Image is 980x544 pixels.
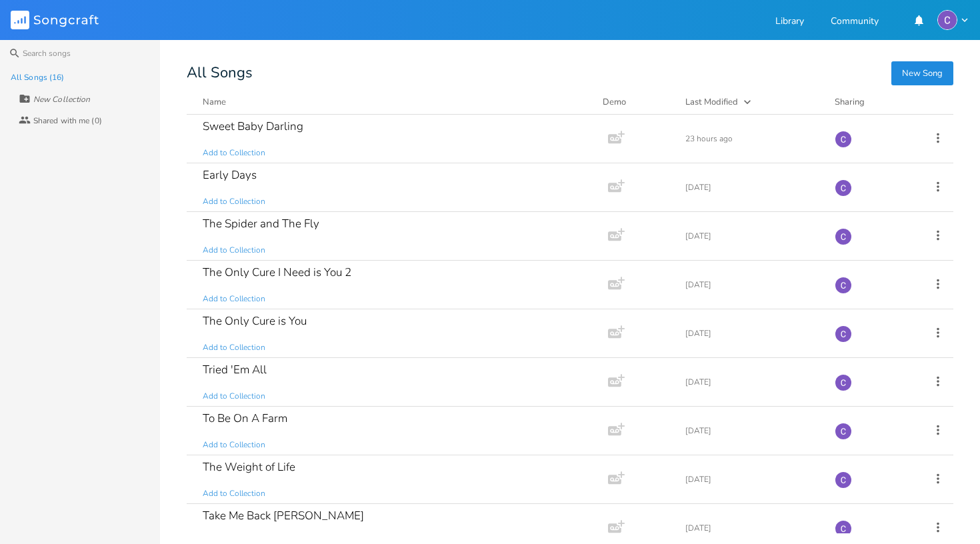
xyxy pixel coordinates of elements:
[11,73,64,81] div: All Songs (16)
[835,179,852,197] img: Calum Wright
[685,329,819,337] div: [DATE]
[685,135,819,143] div: 23 hours ago
[203,169,257,181] div: Early Days
[203,218,319,229] div: The Spider and The Fly
[835,325,852,343] img: Calum Wright
[203,95,587,109] button: Name
[835,228,852,245] img: Calum Wright
[203,96,226,108] div: Name
[203,196,265,207] span: Add to Collection
[835,471,852,489] img: Calum Wright
[685,427,819,435] div: [DATE]
[203,293,265,305] span: Add to Collection
[203,488,265,499] span: Add to Collection
[685,475,819,483] div: [DATE]
[891,61,953,85] button: New Song
[835,374,852,391] img: Calum Wright
[203,315,307,327] div: The Only Cure is You
[835,95,915,109] div: Sharing
[203,391,265,402] span: Add to Collection
[685,281,819,289] div: [DATE]
[685,524,819,532] div: [DATE]
[685,232,819,240] div: [DATE]
[33,117,102,125] div: Shared with me (0)
[187,67,953,79] div: All Songs
[685,95,819,109] button: Last Modified
[835,520,852,537] img: Calum Wright
[33,95,90,103] div: New Collection
[685,183,819,191] div: [DATE]
[835,423,852,440] img: Calum Wright
[203,267,351,278] div: The Only Cure I Need is You 2
[603,95,669,109] div: Demo
[203,121,303,132] div: Sweet Baby Darling
[203,461,295,473] div: The Weight of Life
[835,277,852,294] img: Calum Wright
[937,10,957,30] img: Calum Wright
[203,245,265,256] span: Add to Collection
[203,510,364,521] div: Take Me Back [PERSON_NAME]
[203,364,267,375] div: Tried 'Em All
[203,413,287,424] div: To Be On A Farm
[203,147,265,159] span: Add to Collection
[835,131,852,148] img: Calum Wright
[831,17,879,28] a: Community
[203,342,265,353] span: Add to Collection
[685,378,819,386] div: [DATE]
[203,439,265,451] span: Add to Collection
[775,17,804,28] a: Library
[685,96,738,108] div: Last Modified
